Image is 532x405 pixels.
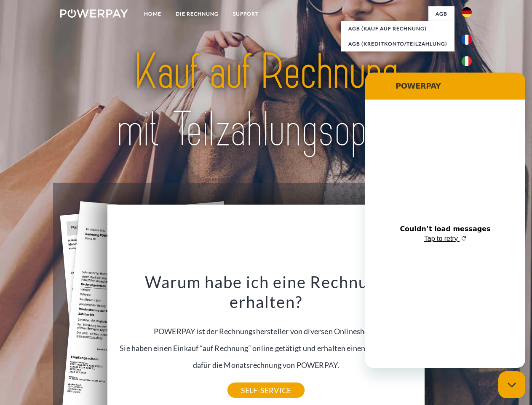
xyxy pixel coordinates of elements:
[341,36,454,51] a: AGB (Kreditkonto/Teilzahlung)
[80,40,452,162] img: title-powerpay_de.svg
[168,6,226,22] a: DIE RECHNUNG
[341,21,454,36] a: AGB (Kauf auf Rechnung)
[226,6,266,22] a: SUPPORT
[428,6,454,22] a: agb
[462,7,472,17] img: de
[112,272,420,312] h3: Warum habe ich eine Rechnung erhalten?
[365,73,525,368] iframe: Messaging window
[498,371,525,398] iframe: Button to launch messaging window
[60,9,128,18] img: logo-powerpay-white.svg
[112,272,420,390] div: POWERPAY ist der Rechnungshersteller von diversen Onlineshops. Sie haben einen Einkauf “auf Rechn...
[137,6,168,22] a: Home
[462,35,472,45] img: fr
[462,56,472,66] img: it
[227,383,305,398] a: SELF-SERVICE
